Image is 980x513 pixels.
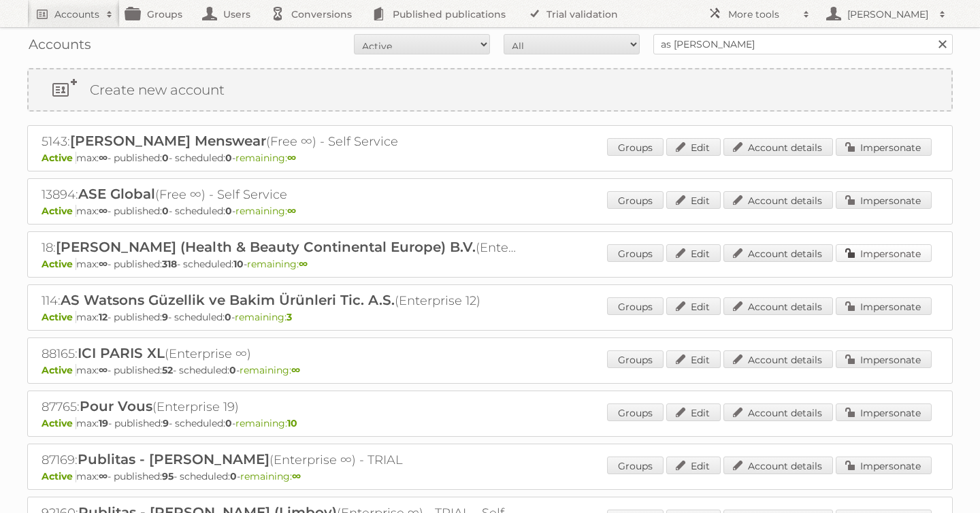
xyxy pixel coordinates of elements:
strong: 10 [287,417,297,429]
strong: 0 [225,311,231,323]
a: Edit [666,457,721,474]
span: Active [42,205,76,217]
span: Active [42,364,76,376]
p: max: - published: - scheduled: - [42,364,938,376]
span: AS Watsons Güzellik ve Bakim Ürünleri Tic. A.S. [61,292,395,308]
strong: 12 [99,311,108,323]
strong: 0 [225,205,232,217]
strong: 0 [225,417,232,429]
strong: 0 [230,470,237,482]
p: max: - published: - scheduled: - [42,470,938,482]
strong: 10 [233,258,244,270]
span: Pour Vous [80,398,152,414]
a: Groups [607,350,664,368]
h2: 13894: (Free ∞) - Self Service [42,186,518,203]
a: Account details [723,244,833,262]
a: Account details [723,191,833,209]
strong: ∞ [292,470,301,482]
h2: 87765: (Enterprise 19) [42,398,518,416]
a: Groups [607,403,664,421]
p: max: - published: - scheduled: - [42,205,938,217]
a: Edit [666,191,721,209]
a: Impersonate [836,457,932,474]
h2: [PERSON_NAME] [844,7,932,21]
a: Impersonate [836,191,932,209]
span: remaining: [240,364,300,376]
span: remaining: [235,205,296,217]
span: Active [42,152,76,164]
span: Active [42,417,76,429]
h2: More tools [728,7,796,21]
strong: 318 [162,258,177,270]
a: Create new account [29,69,951,110]
strong: ∞ [291,364,300,376]
strong: 9 [163,417,169,429]
span: [PERSON_NAME] (Health & Beauty Continental Europe) B.V. [56,239,476,255]
a: Impersonate [836,297,932,315]
a: Account details [723,350,833,368]
span: Active [42,258,76,270]
a: Groups [607,457,664,474]
strong: 3 [287,311,292,323]
a: Account details [723,138,833,156]
strong: 0 [162,205,169,217]
a: Impersonate [836,138,932,156]
a: Edit [666,244,721,262]
span: remaining: [235,311,292,323]
span: [PERSON_NAME] Menswear [70,133,266,149]
strong: 0 [229,364,236,376]
strong: ∞ [287,152,296,164]
strong: 19 [99,417,108,429]
a: Groups [607,244,664,262]
h2: 114: (Enterprise 12) [42,292,518,310]
span: remaining: [235,417,297,429]
h2: 88165: (Enterprise ∞) [42,345,518,363]
a: Edit [666,138,721,156]
strong: 52 [162,364,173,376]
span: Publitas - [PERSON_NAME] [78,451,269,467]
a: Edit [666,350,721,368]
h2: Accounts [54,7,99,21]
strong: 0 [225,152,232,164]
strong: ∞ [99,258,108,270]
p: max: - published: - scheduled: - [42,417,938,429]
span: ASE Global [78,186,155,202]
strong: 95 [162,470,174,482]
strong: 0 [162,152,169,164]
a: Groups [607,297,664,315]
a: Impersonate [836,403,932,421]
strong: ∞ [287,205,296,217]
span: Active [42,311,76,323]
span: Active [42,470,76,482]
a: Account details [723,403,833,421]
a: Impersonate [836,244,932,262]
h2: 18: (Enterprise ∞) [42,239,518,256]
strong: ∞ [99,152,108,164]
a: Edit [666,297,721,315]
strong: 9 [162,311,168,323]
strong: ∞ [99,364,108,376]
p: max: - published: - scheduled: - [42,152,938,164]
span: remaining: [235,152,296,164]
strong: ∞ [299,258,308,270]
a: Impersonate [836,350,932,368]
h2: 87169: (Enterprise ∞) - TRIAL [42,451,518,469]
a: Account details [723,297,833,315]
h2: 5143: (Free ∞) - Self Service [42,133,518,150]
span: ICI PARIS XL [78,345,165,361]
a: Account details [723,457,833,474]
span: remaining: [247,258,308,270]
strong: ∞ [99,205,108,217]
p: max: - published: - scheduled: - [42,258,938,270]
strong: ∞ [99,470,108,482]
span: remaining: [240,470,301,482]
p: max: - published: - scheduled: - [42,311,938,323]
a: Groups [607,191,664,209]
a: Groups [607,138,664,156]
a: Edit [666,403,721,421]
